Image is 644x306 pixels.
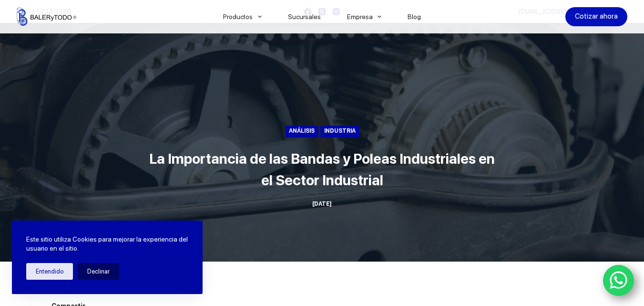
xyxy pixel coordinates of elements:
[565,7,627,26] a: Cotizar ahora
[26,235,188,253] p: Este sitio utiliza Cookies para mejorar la experiencia del usuario en el sitio.
[603,265,634,296] a: WhatsApp
[312,200,332,207] time: [DATE]
[78,263,119,280] button: Declinar
[143,148,501,191] h1: La Importancia de las Bandas y Poleas Industriales en el Sector Industrial
[26,263,73,280] button: Entendido
[320,126,359,137] a: Industria
[285,126,318,137] a: Análisis
[17,8,76,26] img: Balerytodo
